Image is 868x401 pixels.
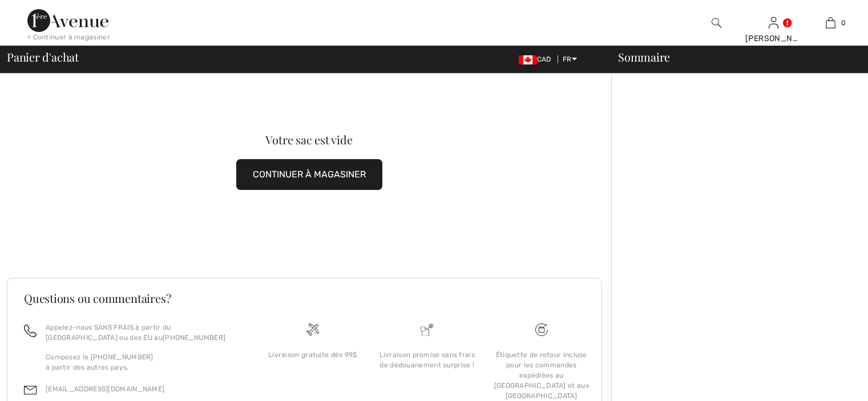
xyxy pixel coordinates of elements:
[46,385,164,393] a: [EMAIL_ADDRESS][DOMAIN_NAME]
[27,32,110,42] div: < Continuer à magasiner
[535,323,548,336] img: Livraison gratuite dès 99$
[37,134,581,145] div: Votre sac est vide
[265,350,361,360] div: Livraison gratuite dès 99$
[841,18,846,28] span: 0
[745,33,801,44] div: [PERSON_NAME]
[519,55,556,63] span: CAD
[712,16,721,30] img: recherche
[236,159,382,190] button: CONTINUER À MAGASINER
[421,323,433,336] img: Livraison promise sans frais de dédouanement surprise&nbsp;!
[24,293,585,304] h3: Questions ou commentaires?
[163,334,225,342] a: [PHONE_NUMBER]
[802,16,858,30] a: 0
[563,55,577,63] span: FR
[379,350,475,370] div: Livraison promise sans frais de dédouanement surprise !
[46,322,242,343] p: Appelez-nous SANS FRAIS à partir du [GEOGRAPHIC_DATA] ou des EU au
[494,350,590,401] div: Étiquette de retour incluse pour les commandes expédiées au [GEOGRAPHIC_DATA] et aux [GEOGRAPHIC_...
[769,16,778,30] img: Mes infos
[604,51,861,63] div: Sommaire
[519,55,537,64] img: Canadian Dollar
[46,352,242,372] p: Composez le [PHONE_NUMBER] à partir des autres pays.
[24,384,37,396] img: email
[306,323,319,336] img: Livraison gratuite dès 99$
[24,325,37,337] img: call
[7,51,79,63] span: Panier d'achat
[826,16,835,30] img: Mon panier
[769,17,778,28] a: Se connecter
[27,9,108,32] img: 1ère Avenue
